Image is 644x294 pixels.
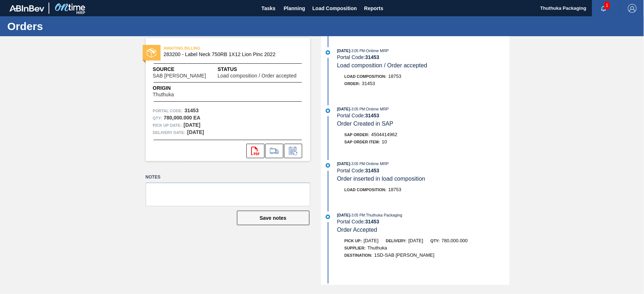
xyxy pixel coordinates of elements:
span: - 3:05 PM [350,107,365,111]
img: atual [326,163,330,168]
span: 4504414962 [371,132,397,137]
span: 283200 - Label Neck 750RB 1X12 Lion Pinc 2022 [164,52,295,57]
span: SAP Order: [345,133,370,137]
span: : Ontime MRP [365,107,389,111]
span: SAP Order Item: [345,140,380,144]
span: Pick up Date: [153,122,182,129]
span: 31453 [362,81,375,86]
span: Delivery: [386,239,407,243]
div: Open PDF file [246,144,265,158]
span: Thuthuka [367,245,387,251]
img: status [147,48,156,58]
span: : Ontime MRP [365,161,389,166]
span: Qty: [431,239,440,243]
span: [DATE] [408,238,423,243]
img: TNhmsLtSVTkK8tSr43FrP2fwEKptu5GPRR3wAAAABJRU5ErkJggg== [9,5,44,12]
strong: 780,000.000 EA [164,115,200,121]
span: Load composition / Order accepted [217,73,296,79]
strong: 31453 [365,54,379,60]
strong: 31453 [365,219,379,224]
span: 1SD-SAB [PERSON_NAME] [374,252,435,258]
span: Load Composition : [345,74,387,79]
span: SAB [PERSON_NAME] [153,73,206,79]
img: atual [326,50,330,55]
span: Pick up: [345,239,362,243]
span: [DATE] [364,238,379,243]
span: [DATE] [337,107,350,111]
strong: [DATE] [187,129,204,135]
span: [DATE] [337,49,350,53]
span: Order Created in SAP [337,121,394,127]
span: Load Composition [312,4,357,13]
strong: 31453 [365,113,379,118]
span: Qty : [153,114,162,122]
h1: Orders [7,22,136,30]
span: Portal Code: [153,107,183,114]
strong: [DATE] [184,122,200,128]
div: Inform order change [284,144,302,158]
span: - 3:05 PM [350,213,365,217]
img: atual [326,109,330,113]
span: Supplier: [345,246,366,250]
div: Go to Load Composition [265,144,283,158]
span: Origin [153,84,192,92]
span: 780,000.000 [442,238,468,243]
span: Load composition / Order accepted [337,62,427,68]
span: Planning [284,4,305,13]
span: Load Composition : [345,188,387,192]
span: Status [217,66,303,73]
span: : Thuthuka Packaging [365,213,402,217]
div: Portal Code: [337,54,509,60]
span: 1 [604,1,610,9]
span: Source [153,66,218,73]
span: 18753 [389,73,402,79]
span: 10 [382,139,387,144]
span: Order : [345,81,360,86]
span: : [PERSON_NAME] [365,285,399,289]
span: [DATE] [337,161,350,166]
label: Notes [146,172,310,182]
span: : Ontime MRP [365,49,389,53]
span: Order Accepted [337,227,377,233]
span: [DATE] [337,285,350,289]
div: Portal Code: [337,168,509,173]
span: Delivery Date: [153,129,186,136]
button: Save notes [237,211,309,225]
span: - 3:05 PM [350,162,365,166]
strong: 31453 [184,108,199,113]
img: Logout [628,4,637,13]
img: atual [326,215,330,219]
span: AWAITING BILLING [164,45,265,52]
span: 18753 [389,187,402,192]
span: Thuthuka [153,92,174,97]
button: Notifications [592,3,615,13]
span: Reports [364,4,383,13]
strong: 31453 [365,168,379,173]
span: Order inserted in load composition [337,176,425,182]
span: Destination: [345,253,373,257]
span: [DATE] [337,213,350,217]
span: - 3:05 PM [350,49,365,53]
div: Portal Code: [337,113,509,118]
div: Portal Code: [337,219,509,224]
span: Tasks [261,4,277,13]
